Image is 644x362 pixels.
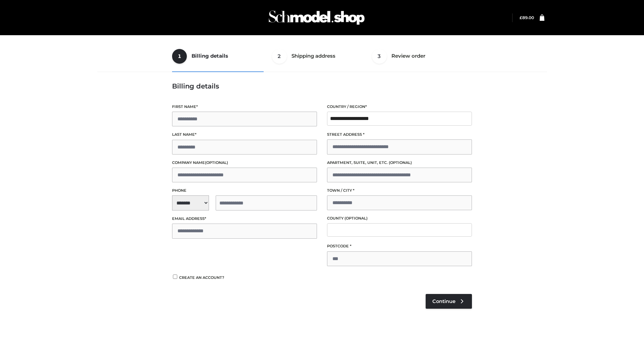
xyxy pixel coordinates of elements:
[172,82,472,90] h3: Billing details
[327,243,472,249] label: Postcode
[266,4,367,31] img: Schmodel Admin 964
[172,216,317,222] label: Email address
[389,160,412,165] span: (optional)
[327,104,472,110] label: Country / Region
[179,275,224,280] span: Create an account?
[327,215,472,222] label: County
[432,298,455,304] span: Continue
[327,187,472,194] label: Town / City
[172,131,317,138] label: Last name
[520,15,534,20] bdi: 89.00
[327,131,472,138] label: Street address
[327,160,472,166] label: Apartment, suite, unit, etc.
[520,15,534,20] a: £89.00
[172,275,178,279] input: Create an account?
[172,187,317,194] label: Phone
[172,160,317,166] label: Company name
[520,15,522,20] span: £
[344,216,368,221] span: (optional)
[205,160,228,165] span: (optional)
[426,294,472,309] a: Continue
[172,104,317,110] label: First name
